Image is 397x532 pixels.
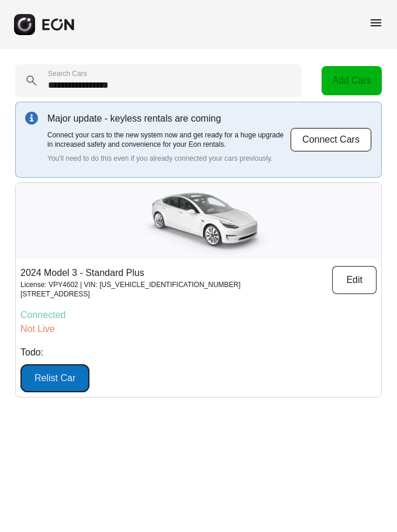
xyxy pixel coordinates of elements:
p: License: VPY4602 | VIN: [US_VEHICLE_IDENTIFICATION_NUMBER] [20,280,240,289]
p: Connected [20,308,377,322]
label: Search Cars [48,69,87,78]
p: Connect your cars to the new system now and get ready for a huge upgrade in increased safety and ... [47,130,290,149]
button: Relist Car [20,364,89,392]
img: info [25,112,38,125]
button: Edit [332,266,377,294]
p: [STREET_ADDRESS] [20,289,240,299]
p: Major update - keyless rentals are coming [47,112,290,126]
button: Connect Cars [290,127,372,152]
p: Todo: [20,346,377,360]
p: 2024 Model 3 - Standard Plus [20,266,240,280]
p: Not Live [20,322,377,336]
span: menu [369,16,383,30]
p: You'll need to do this even if you already connected your cars previously. [47,154,290,163]
img: car [123,183,275,259]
